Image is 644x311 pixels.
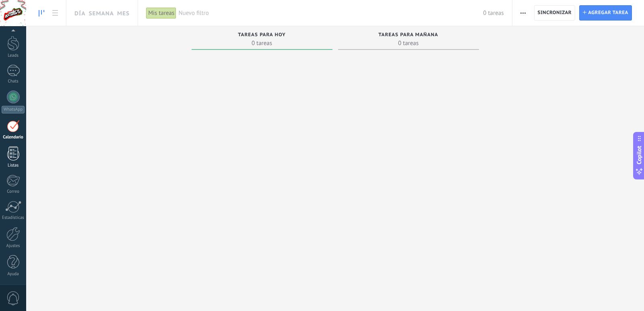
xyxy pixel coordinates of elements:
div: Correo [2,189,25,194]
div: Listas [2,163,25,168]
span: Sincronizar [538,10,572,15]
span: Tareas para hoy [238,32,286,38]
button: Más [517,5,529,21]
span: Agregar tarea [588,6,628,20]
div: Estadísticas [2,215,25,220]
div: Mis tareas [146,7,176,19]
span: Copilot [635,146,643,164]
div: Tareas para mañana [342,32,475,39]
button: Sincronizar [534,5,576,21]
span: 0 tareas [342,39,475,47]
button: Agregar tarea [579,5,632,21]
span: 0 tareas [483,9,504,17]
span: Nuevo filtro [178,9,483,17]
div: Ayuda [2,272,25,277]
div: Tareas para hoy [196,32,328,39]
div: Calendario [2,135,25,140]
div: Ajustes [2,243,25,249]
a: To-do line [35,5,48,21]
a: To-do list [48,5,62,21]
div: WhatsApp [2,106,25,113]
div: Leads [2,53,25,58]
span: 0 tareas [196,39,328,47]
span: Tareas para mañana [378,32,438,38]
div: Chats [2,79,25,84]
